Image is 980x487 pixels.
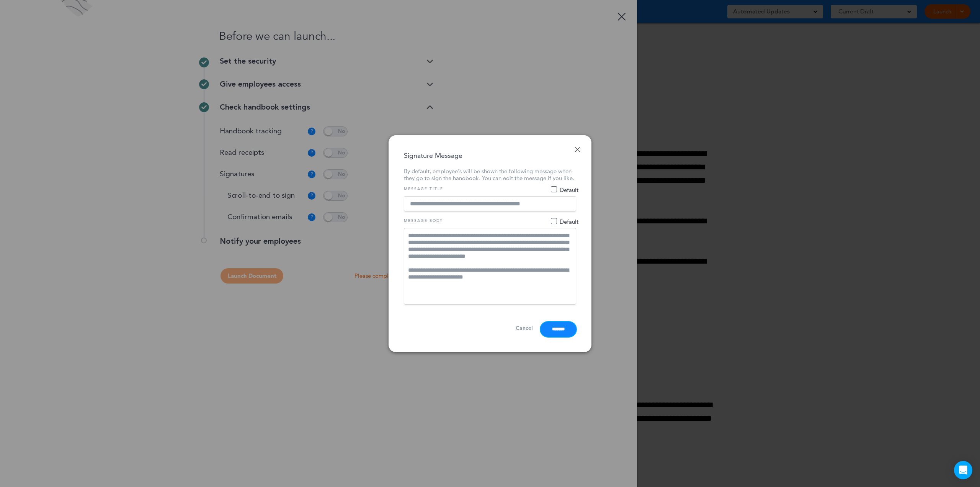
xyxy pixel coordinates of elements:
span: Default [551,218,578,223]
span: MESSAGE TITLE [404,186,454,192]
div: Open Intercom Messenger [954,461,972,479]
a: Done [575,147,580,152]
span: Default [551,187,578,192]
a: Cancel [516,325,533,332]
span: MESSAGE BODY [404,218,454,223]
div: Signature Message [404,151,487,160]
div: By default, employee's will be shown the following message when they go to sign the handbook. You... [404,168,576,182]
